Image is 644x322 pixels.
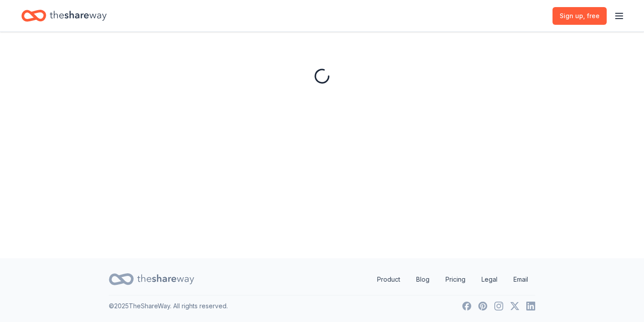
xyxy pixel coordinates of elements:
[474,271,505,288] a: Legal
[21,5,107,26] a: Home
[438,271,473,288] a: Pricing
[560,11,600,21] span: Sign up
[109,301,228,311] p: © 2025 TheShareWay. All rights reserved.
[553,7,607,25] a: Sign up, free
[370,271,407,288] a: Product
[583,12,600,19] span: , free
[370,271,535,288] nav: quick links
[506,271,535,288] a: Email
[409,271,437,288] a: Blog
